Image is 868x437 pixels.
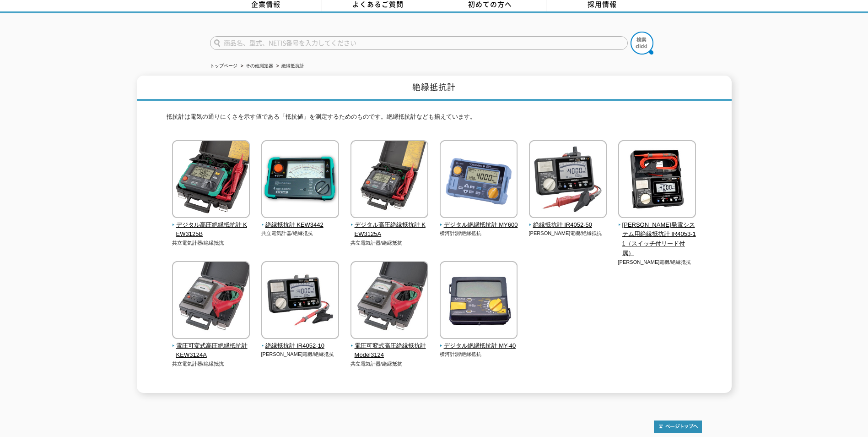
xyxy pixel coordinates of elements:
img: 太陽光発電システム用絶縁抵抗計 IR4053-11（スイッチ付リード付属） [618,140,696,220]
p: 共立電気計器/絶縁抵抗 [172,239,250,247]
span: デジタル高圧絶縁抵抗計 KEW3125B [172,220,250,240]
img: 電圧可変式高圧絶縁抵抗計 KEW3124A [172,261,250,341]
span: [PERSON_NAME]発電システム用絶縁抵抗計 IR4053-11（スイッチ付リード付属） [618,220,696,258]
a: デジタル絶縁抵抗計 MY-40 [440,333,518,351]
a: デジタル高圧絶縁抵抗計 KEW3125B [172,212,250,239]
span: 絶縁抵抗計 KEW3442 [261,220,340,230]
a: 電圧可変式高圧絶縁抵抗計 KEW3124A [172,333,250,360]
a: [PERSON_NAME]発電システム用絶縁抵抗計 IR4053-11（スイッチ付リード付属） [618,212,696,258]
p: [PERSON_NAME]電機/絶縁抵抗 [618,258,696,266]
img: デジタル絶縁抵抗計 MY-40 [440,261,518,341]
h1: 絶縁抵抗計 [137,76,732,101]
a: トップページ [210,63,237,68]
img: デジタル高圧絶縁抵抗計 KEW3125A [350,140,428,220]
img: トップページへ [654,421,702,433]
p: 共立電気計器/絶縁抵抗 [261,229,340,237]
p: 共立電気計器/絶縁抵抗 [172,360,250,368]
span: 電圧可変式高圧絶縁抵抗計 Model3124 [350,341,429,361]
img: 絶縁抵抗計 IR4052-50 [529,140,607,220]
img: 絶縁抵抗計 KEW3442 [261,140,339,220]
p: 抵抗計は電気の通りにくさを示す値である「抵抗値」を測定するためのものです。絶縁抵抗計なども揃えています。 [167,112,702,126]
li: 絶縁抵抗計 [275,61,304,71]
span: 絶縁抵抗計 IR4052-50 [529,220,607,230]
a: 絶縁抵抗計 KEW3442 [261,212,340,230]
a: 絶縁抵抗計 IR4052-10 [261,333,340,351]
input: 商品名、型式、NETIS番号を入力してください [210,36,628,50]
a: 電圧可変式高圧絶縁抵抗計 Model3124 [350,333,429,360]
p: 共立電気計器/絶縁抵抗 [350,239,429,247]
span: 絶縁抵抗計 IR4052-10 [261,341,340,351]
img: btn_search.png [631,32,653,55]
a: その他測定器 [246,63,273,68]
span: デジタル高圧絶縁抵抗計 KEW3125A [350,220,429,240]
img: 電圧可変式高圧絶縁抵抗計 Model3124 [350,261,428,341]
span: デジタル絶縁抵抗計 MY600 [440,220,518,230]
p: [PERSON_NAME]電機/絶縁抵抗 [261,350,340,358]
a: 絶縁抵抗計 IR4052-50 [529,212,607,230]
p: 横河計測/絶縁抵抗 [440,350,518,358]
img: 絶縁抵抗計 IR4052-10 [261,261,339,341]
img: デジタル高圧絶縁抵抗計 KEW3125B [172,140,250,220]
p: [PERSON_NAME]電機/絶縁抵抗 [529,229,607,237]
a: デジタル高圧絶縁抵抗計 KEW3125A [350,212,429,239]
span: デジタル絶縁抵抗計 MY-40 [440,341,518,351]
img: デジタル絶縁抵抗計 MY600 [440,140,518,220]
p: 共立電気計器/絶縁抵抗 [350,360,429,368]
a: デジタル絶縁抵抗計 MY600 [440,212,518,230]
p: 横河計測/絶縁抵抗 [440,229,518,237]
span: 電圧可変式高圧絶縁抵抗計 KEW3124A [172,341,250,361]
